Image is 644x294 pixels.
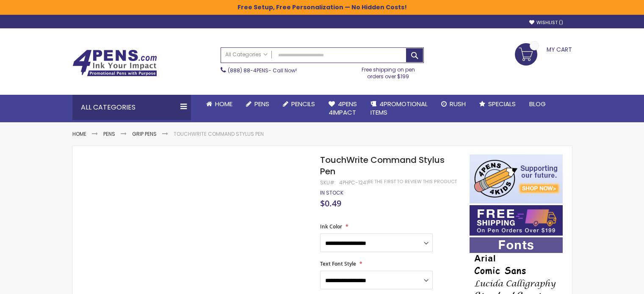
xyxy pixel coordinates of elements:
span: Rush [450,99,466,108]
a: Pencils [276,95,322,113]
a: Home [72,130,86,137]
a: Specials [473,95,522,113]
li: TouchWrite Command Stylus Pen [174,131,264,137]
a: Pens [103,130,115,137]
span: Pens [254,99,269,108]
strong: SKU [320,179,336,186]
span: Ink Color [320,223,342,230]
img: 4Pens Custom Pens and Promotional Products [72,49,157,77]
a: 4Pens4impact [322,95,364,122]
a: Home [199,95,239,113]
div: All Categories [72,95,191,120]
span: Home [215,99,232,108]
a: Blog [522,95,553,113]
div: Free shipping on pen orders over $199 [353,63,424,80]
a: All Categories [221,48,272,62]
span: Text Font Style [320,260,356,267]
span: Specials [488,99,516,108]
div: Availability [320,190,343,196]
a: Be the first to review this product [368,179,457,185]
a: Pens [239,95,276,113]
a: Grip Pens [132,130,157,137]
a: Rush [434,95,473,113]
span: All Categories [225,51,268,58]
a: 4PROMOTIONALITEMS [364,95,434,122]
span: 4PROMOTIONAL ITEMS [370,99,428,117]
div: 4PHPC-1241 [339,179,368,186]
span: - Call Now! [228,67,297,74]
a: (888) 88-4PENS [228,67,268,74]
span: In stock [320,189,343,196]
span: TouchWrite Command Stylus Pen [320,154,445,177]
span: $0.49 [320,198,341,209]
a: Wishlist [529,19,563,26]
img: Free shipping on orders over $199 [470,205,563,236]
span: 4Pens 4impact [329,99,357,117]
span: Blog [529,99,546,108]
span: Pencils [291,99,315,108]
img: 4pens 4 kids [470,154,563,203]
